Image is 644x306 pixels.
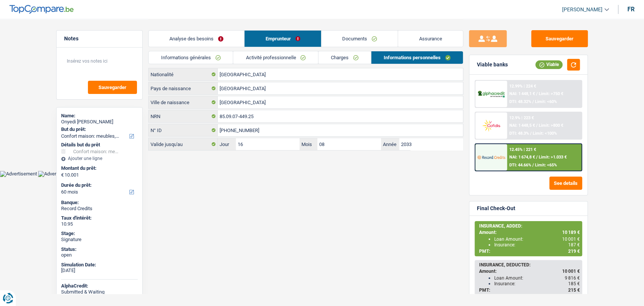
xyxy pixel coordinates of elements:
span: / [530,131,532,136]
span: / [536,91,538,96]
img: Cofidis [477,118,505,132]
input: AAAA [399,138,463,150]
span: 215 € [568,288,580,293]
span: NAI: 1 448,5 € [509,123,535,128]
button: Sauvegarder [88,81,137,94]
div: Viable banks [477,62,508,68]
span: DTI: 48.32% [509,99,531,104]
span: Limit: <60% [535,99,557,104]
div: Final Check-Out [477,205,515,212]
div: Record Credits [61,206,138,212]
div: Détails but du prêt [61,142,138,148]
label: N° ID [149,124,218,136]
label: Durée du prêt: [61,182,136,188]
div: Status: [61,246,138,252]
img: TopCompare Logo [9,5,74,14]
label: Ville de naissance [149,96,218,108]
div: Banque: [61,200,138,206]
span: 187 € [568,242,580,248]
div: Loan Amount: [494,275,580,281]
div: Amount: [479,269,580,274]
label: Montant du prêt: [61,165,136,171]
span: € [61,172,64,178]
span: Limit: <65% [535,163,557,168]
input: JJ [236,138,300,150]
h5: Notes [64,35,135,42]
a: [PERSON_NAME] [556,3,609,16]
div: PMT: [479,249,580,254]
span: 10 189 € [562,230,580,235]
span: / [536,123,538,128]
span: DTI: 48.3% [509,131,529,136]
label: NRN [149,110,218,122]
span: / [536,155,538,160]
a: Emprunteur [244,31,321,47]
div: Onyedi [PERSON_NAME] [61,119,138,125]
div: Name: [61,113,138,119]
div: INSURANCE, ADDED: [479,223,580,229]
input: MM [317,138,381,150]
a: Analyse des besoins [149,31,244,47]
a: Documents [321,31,398,47]
div: fr [627,6,635,13]
span: DTI: 44.66% [509,163,531,168]
div: 12.9% | 223 € [509,115,534,120]
input: Belgique [218,82,463,94]
button: See details [549,177,582,190]
a: Informations générales [149,51,233,64]
span: NAI: 1 448,1 € [509,91,535,96]
div: Insurance: [494,242,580,248]
input: Belgique [218,68,463,80]
span: / [532,99,534,104]
span: Limit: >800 € [539,123,563,128]
div: [DATE] [61,268,138,274]
div: Stage: [61,231,138,237]
div: Simulation Date: [61,262,138,268]
label: Pays de naissance [149,82,218,94]
span: 219 € [568,249,580,254]
span: Sauvegarder [98,85,126,90]
div: Ajouter une ligne [61,156,138,161]
div: Taux d'intérêt: [61,215,138,221]
input: 590-1234567-89 [218,124,463,136]
label: But du prêt: [61,126,136,132]
div: Viable [535,60,563,69]
div: 12.45% | 221 € [509,147,536,152]
img: AlphaCredit [477,90,505,98]
div: Amount: [479,230,580,235]
a: Assurance [398,31,463,47]
label: Nationalité [149,68,218,80]
img: Advertisement [38,171,75,177]
span: Limit: >1.033 € [539,155,567,160]
div: AlphaCredit: [61,283,138,289]
span: [PERSON_NAME] [562,6,603,13]
div: INSURANCE, DEDUCTED: [479,262,580,268]
input: 12.12.12-123.12 [218,110,463,122]
a: Charges [318,51,371,64]
a: Activité professionnelle [233,51,318,64]
div: 12.99% | 224 € [509,84,536,89]
span: 9 816 € [565,275,580,281]
div: Signature [61,237,138,243]
div: Loan Amount: [494,237,580,242]
div: open [61,252,138,258]
button: Sauvegarder [531,30,588,47]
label: Jour [218,138,236,150]
a: Informations personnelles [371,51,463,64]
span: 10 001 € [562,237,580,242]
label: Mois [300,138,318,150]
label: Valide jusqu'au [149,138,218,150]
label: Année [381,138,399,150]
span: 10 001 € [562,269,580,274]
span: NAI: 1 674,8 € [509,155,535,160]
div: Insurance: [494,281,580,286]
div: Submitted & Waiting [61,289,138,295]
span: Limit: <100% [533,131,557,136]
span: Limit: >750 € [539,91,563,96]
div: PMT: [479,288,580,293]
img: Record Credits [477,150,505,164]
div: 10.95 [61,221,138,227]
span: / [532,163,534,168]
span: 185 € [568,281,580,286]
